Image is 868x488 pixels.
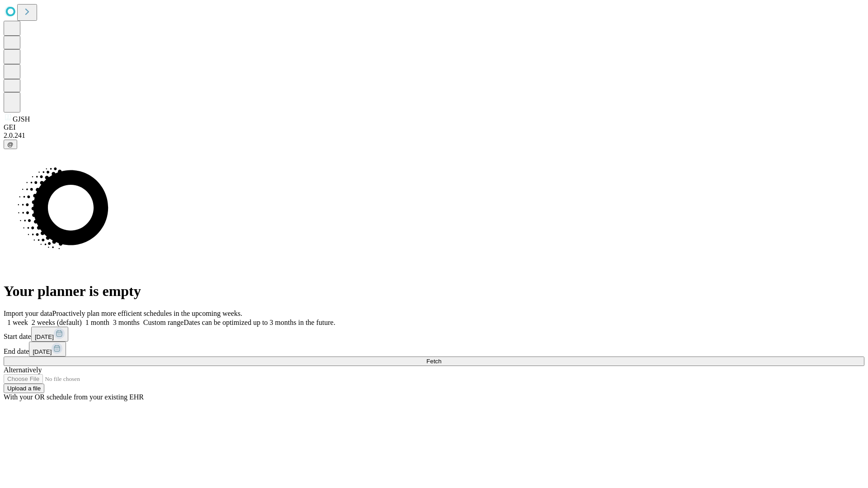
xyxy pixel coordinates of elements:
span: [DATE] [33,348,52,355]
div: Start date [4,327,864,342]
span: Fetch [426,358,441,365]
button: Fetch [4,357,864,366]
span: With your OR schedule from your existing EHR [4,393,144,401]
span: 2 weeks (default) [32,319,82,326]
span: Dates can be optimized up to 3 months in the future. [184,319,335,326]
span: 3 months [113,319,140,326]
span: [DATE] [35,333,54,340]
span: Import your data [4,310,52,317]
span: @ [7,141,14,148]
span: Custom range [143,319,184,326]
button: [DATE] [31,327,68,342]
div: 2.0.241 [4,131,864,140]
span: Proactively plan more efficient schedules in the upcoming weeks. [52,310,242,317]
span: GJSH [13,115,30,123]
span: 1 month [85,319,109,326]
span: Alternatively [4,366,42,374]
button: @ [4,140,17,149]
button: [DATE] [29,342,66,357]
div: GEI [4,123,864,131]
h1: Your planner is empty [4,283,864,300]
div: End date [4,342,864,357]
span: 1 week [7,319,28,326]
button: Upload a file [4,384,44,393]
